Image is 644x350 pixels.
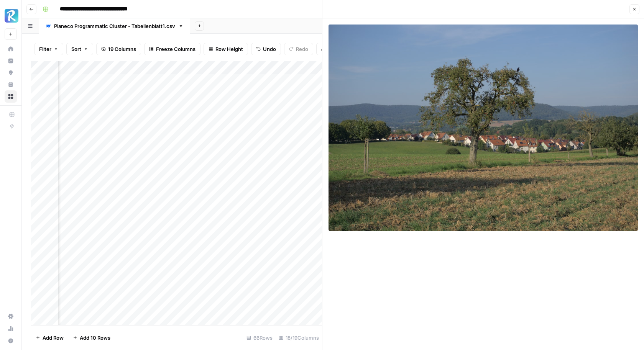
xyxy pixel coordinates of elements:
div: Planeco Programmatic Cluster - Tabellenblatt1.csv [54,22,175,30]
a: Settings [5,310,17,322]
span: Row Height [215,45,243,53]
a: Home [5,43,17,55]
button: Filter [34,43,63,55]
span: Undo [263,45,276,53]
button: Add 10 Rows [68,332,115,344]
button: Undo [251,43,281,55]
a: Insights [5,55,17,67]
button: Workspace: Radyant [5,6,17,25]
button: 19 Columns [96,43,141,55]
a: Planeco Programmatic Cluster - Tabellenblatt1.csv [39,18,190,34]
button: Row Height [204,43,248,55]
a: Browse [5,90,17,103]
button: Redo [284,43,313,55]
a: Your Data [5,79,17,91]
span: Add Row [43,334,64,342]
span: Freeze Columns [156,45,195,53]
button: Help + Support [5,335,17,347]
img: Row/Cell [329,25,638,231]
button: Freeze Columns [144,43,200,55]
a: Usage [5,322,17,335]
span: Filter [39,45,51,53]
a: Opportunities [5,67,17,79]
div: 18/19 Columns [276,332,322,344]
span: Redo [296,45,308,53]
span: Add 10 Rows [80,334,110,342]
img: Radyant Logo [5,9,18,23]
div: 66 Rows [243,332,276,344]
span: 19 Columns [108,45,136,53]
button: Sort [66,43,93,55]
button: Add Row [31,332,68,344]
span: Sort [71,45,81,53]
